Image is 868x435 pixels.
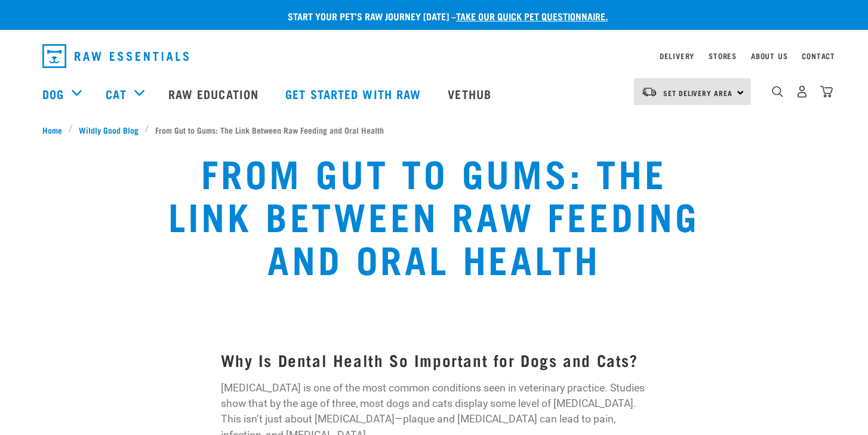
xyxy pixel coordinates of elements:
a: Contact [802,54,835,58]
img: Raw Essentials Logo [42,44,189,68]
a: Vethub [436,70,506,118]
span: Home [42,124,62,136]
img: van-moving.png [641,87,657,97]
a: Raw Education [156,70,273,118]
h1: From Gut to Gums: The Link Between Raw Feeding and Oral Health [166,150,701,279]
a: take our quick pet questionnaire. [456,13,608,18]
a: Dog [42,85,64,103]
h3: Why Is Dental Health So Important for Dogs and Cats? [221,351,648,369]
span: Wildly Good Blog [79,124,138,136]
a: About Us [751,54,787,58]
a: Wildly Good Blog [73,124,145,136]
img: user.png [796,85,808,98]
nav: dropdown navigation [33,39,835,73]
a: Cat [106,85,126,103]
nav: breadcrumbs [42,124,826,136]
a: Delivery [660,54,694,58]
span: Set Delivery Area [663,91,732,95]
img: home-icon@2x.png [820,85,833,98]
a: Get started with Raw [273,70,436,118]
img: home-icon-1@2x.png [772,86,783,97]
a: Stores [709,54,737,58]
a: Home [42,124,69,136]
